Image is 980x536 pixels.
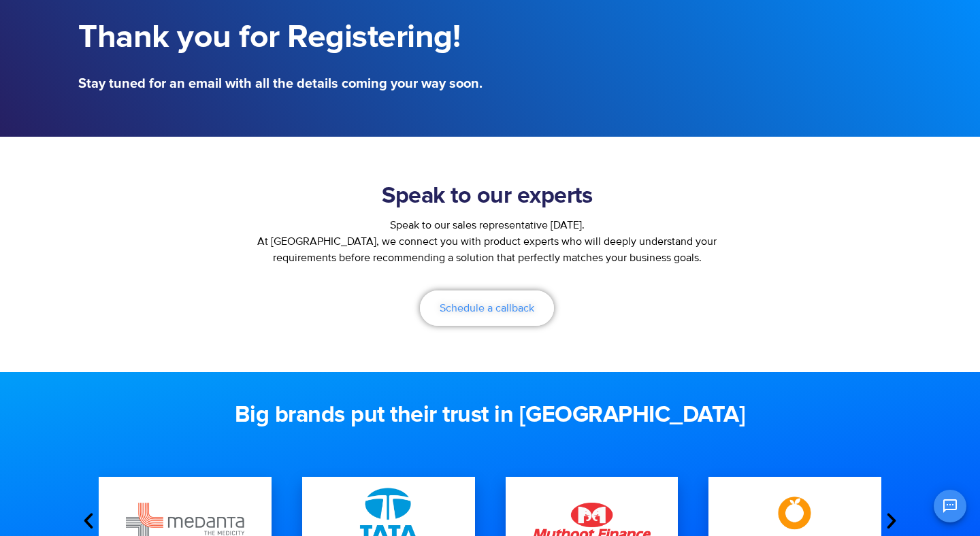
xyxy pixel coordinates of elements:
h5: Stay tuned for an email with all the details coming your way soon. [78,77,483,90]
span: Schedule a callback [440,303,534,314]
div: Speak to our sales representative [DATE]. [246,217,729,233]
p: At [GEOGRAPHIC_DATA], we connect you with product experts who will deeply understand your require... [246,233,729,266]
h1: Thank you for Registering! [78,19,483,56]
a: Schedule a callback [420,290,554,326]
h2: Big brands put their trust in [GEOGRAPHIC_DATA] [78,402,902,429]
button: Open chat [934,490,966,522]
h2: Speak to our experts [246,183,729,210]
